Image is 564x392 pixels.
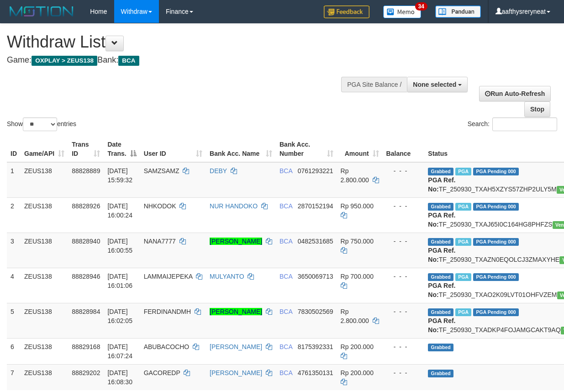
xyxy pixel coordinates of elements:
span: Marked by aafsolysreylen [455,238,471,246]
span: Copy 0761293221 to clipboard [298,167,333,175]
a: NUR HANDOKO [210,202,258,210]
b: PGA Ref. No: [428,317,455,334]
span: BCA [279,308,292,315]
span: [DATE] 16:07:24 [107,343,132,360]
td: ZEUS138 [21,197,68,233]
td: ZEUS138 [21,303,68,338]
span: PGA Pending [473,238,519,246]
div: - - - [386,237,421,246]
span: 88828889 [72,167,100,175]
td: ZEUS138 [21,233,68,268]
a: [PERSON_NAME] [210,369,262,376]
th: Date Trans.: activate to sort column descending [104,136,140,162]
span: [DATE] 16:00:55 [107,238,132,254]
span: 88828946 [72,273,100,280]
label: Search: [468,117,557,131]
div: - - - [386,166,421,175]
div: PGA Site Balance / [341,77,407,92]
a: [PERSON_NAME] [210,308,262,315]
span: Rp 700.000 [341,273,374,280]
span: PGA Pending [473,203,519,211]
span: Grabbed [428,168,453,175]
span: 88829202 [72,369,100,376]
span: Copy 2870152194 to clipboard [298,202,333,210]
th: Trans ID: activate to sort column ascending [68,136,104,162]
b: PGA Ref. No: [428,247,455,263]
span: GACOREDP [144,369,180,376]
td: ZEUS138 [21,338,68,364]
a: Run Auto-Refresh [479,86,551,101]
span: LAMMAIJEPEKA [144,273,193,280]
span: [DATE] 16:02:05 [107,308,132,324]
td: 4 [7,268,21,303]
img: Button%20Memo.svg [383,5,422,18]
button: None selected [407,77,468,92]
div: - - - [386,272,421,281]
span: Grabbed [428,344,453,351]
span: Marked by aafsolysreylen [455,273,471,281]
span: 88829168 [72,343,100,350]
div: - - - [386,368,421,377]
div: - - - [386,307,421,316]
span: Copy 8175392331 to clipboard [298,343,333,350]
span: PGA Pending [473,168,519,175]
span: ABUBACOCHO [144,343,190,350]
h1: Withdraw List [7,33,367,51]
input: Search: [492,117,557,131]
td: 5 [7,303,21,338]
img: Feedback.jpg [324,5,369,18]
td: 3 [7,233,21,268]
span: [DATE] 15:59:32 [107,167,132,184]
b: PGA Ref. No: [428,282,455,298]
th: Game/API: activate to sort column ascending [21,136,68,162]
td: 1 [7,162,21,198]
td: ZEUS138 [21,268,68,303]
th: Balance [383,136,425,162]
span: NHKODOK [144,202,176,210]
span: BCA [279,369,292,376]
span: Rp 750.000 [341,238,374,245]
th: ID [7,136,21,162]
td: ZEUS138 [21,162,68,198]
td: ZEUS138 [21,364,68,390]
th: User ID: activate to sort column ascending [140,136,206,162]
span: [DATE] 16:08:30 [107,369,132,386]
span: Rp 200.000 [341,343,374,350]
span: Rp 200.000 [341,369,374,376]
b: PGA Ref. No: [428,176,455,193]
span: None selected [413,81,456,88]
h4: Game: Bank: [7,56,367,65]
a: MULYANTO [210,273,244,280]
div: - - - [386,342,421,351]
span: Rp 950.000 [341,202,374,210]
span: Grabbed [428,308,453,316]
span: Rp 2.800.000 [341,308,369,324]
img: panduan.png [435,5,481,18]
a: Stop [524,101,550,117]
span: Copy 3650069713 to clipboard [298,273,333,280]
span: FERDINANDMH [144,308,191,315]
span: BCA [118,56,139,66]
div: - - - [386,201,421,211]
span: Grabbed [428,238,453,246]
select: Showentries [23,117,57,131]
span: 88828984 [72,308,100,315]
img: MOTION_logo.png [7,5,76,18]
span: OXPLAY > ZEUS138 [32,56,97,66]
span: Marked by aafsolysreylen [455,308,471,316]
span: 88828926 [72,202,100,210]
span: BCA [279,343,292,350]
span: BCA [279,202,292,210]
span: PGA Pending [473,308,519,316]
span: Rp 2.800.000 [341,167,369,184]
span: 34 [415,2,427,11]
label: Show entries [7,117,76,131]
span: BCA [279,167,292,175]
td: 6 [7,338,21,364]
span: [DATE] 16:01:06 [107,273,132,289]
th: Bank Acc. Name: activate to sort column ascending [206,136,276,162]
span: NANA7777 [144,238,176,245]
span: Grabbed [428,370,453,377]
span: SAMZSAMZ [144,167,179,175]
span: Marked by aafsolysreylen [455,203,471,211]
